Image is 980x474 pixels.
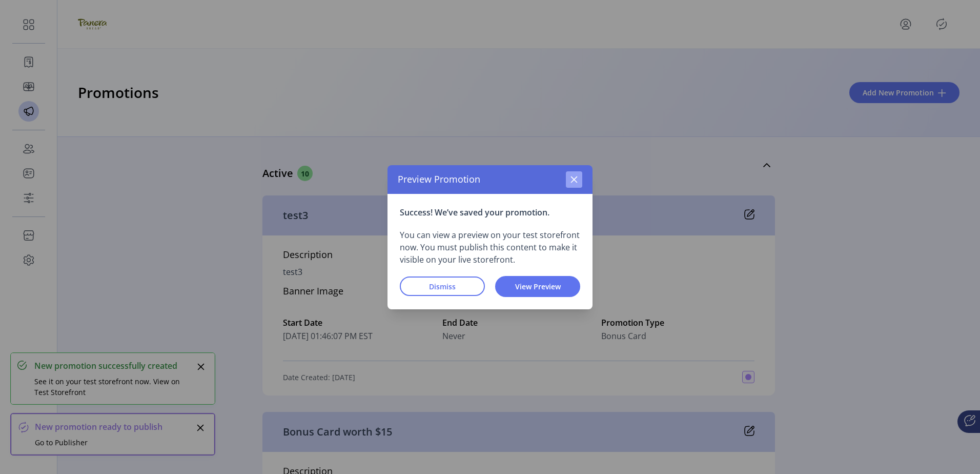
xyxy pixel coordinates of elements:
p: Success! We’ve saved your promotion. [400,206,580,219]
span: Dismiss [413,281,472,292]
button: Dismiss [400,276,485,296]
span: Preview Promotion [398,172,480,186]
span: View Preview [508,281,567,292]
button: View Preview [495,276,580,297]
p: You can view a preview on your test storefront now. You must publish this content to make it visi... [400,229,580,266]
